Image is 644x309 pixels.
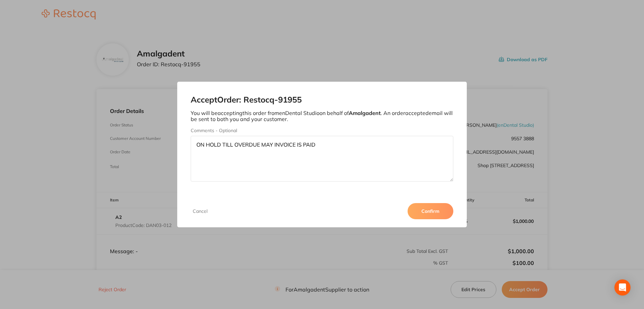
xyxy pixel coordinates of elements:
[614,279,631,296] div: Open Intercom Messenger
[191,110,454,122] p: You will be accepting this order from enDental Studio on behalf of . An order accepted email will...
[191,95,454,105] h2: Accept Order: Restocq- 91955
[191,208,210,214] button: Cancel
[349,110,381,116] b: Amalgadent
[191,128,454,133] label: Comments - Optional
[408,203,453,219] button: Confirm
[191,136,454,182] textarea: ON HOLD TILL OVERDUE MAY INVOICE IS PAID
